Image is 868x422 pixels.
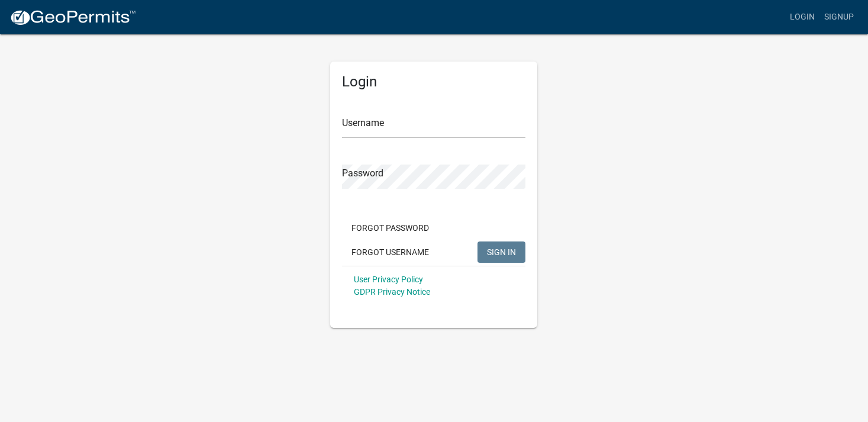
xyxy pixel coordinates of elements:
[342,217,438,239] button: Forgot Password
[342,73,525,91] h5: Login
[354,287,430,297] a: GDPR Privacy Notice
[487,247,516,256] span: SIGN IN
[819,6,859,28] a: Signup
[342,241,438,263] button: Forgot Username
[477,241,525,263] button: SIGN IN
[785,6,819,28] a: Login
[354,275,423,284] a: User Privacy Policy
